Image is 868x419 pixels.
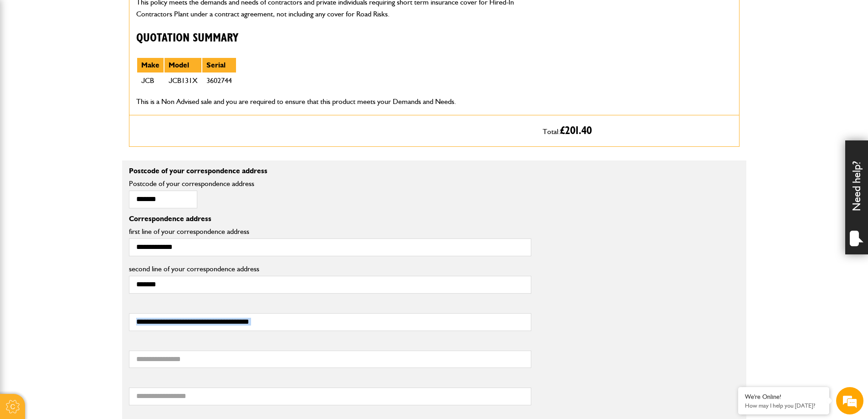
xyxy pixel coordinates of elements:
div: Minimize live chat window [149,5,171,26]
input: Enter your phone number [12,138,166,158]
td: 3602744 [202,73,236,88]
div: Need help? [845,140,868,254]
label: second line of your correspondence address [129,265,531,273]
span: £ [560,125,592,136]
th: Serial [202,57,236,73]
span: 201.40 [565,125,592,136]
td: JCB131X [164,73,202,88]
em: Start Chat [124,281,165,293]
input: Enter your last name [12,84,166,104]
input: Enter your email address [12,111,166,131]
td: JCB [137,73,164,88]
p: Postcode of your correspondence address [129,167,531,175]
p: How may I help you today? [745,402,822,409]
div: Chat with us now [47,51,153,63]
h3: Quotation Summary [136,31,529,46]
p: Total: [543,122,732,140]
img: d_20077148190_company_1631870298795_20077148190 [15,51,38,63]
th: Model [164,57,202,73]
p: This is a Non Advised sale and you are required to ensure that this product meets your Demands an... [136,96,529,108]
div: We're Online! [745,393,822,401]
p: Correspondence address [129,215,531,222]
label: Postcode of your correspondence address [129,180,268,187]
label: first line of your correspondence address [129,228,531,235]
textarea: Type your message and hit 'Enter' [12,165,166,273]
th: Make [137,57,164,73]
